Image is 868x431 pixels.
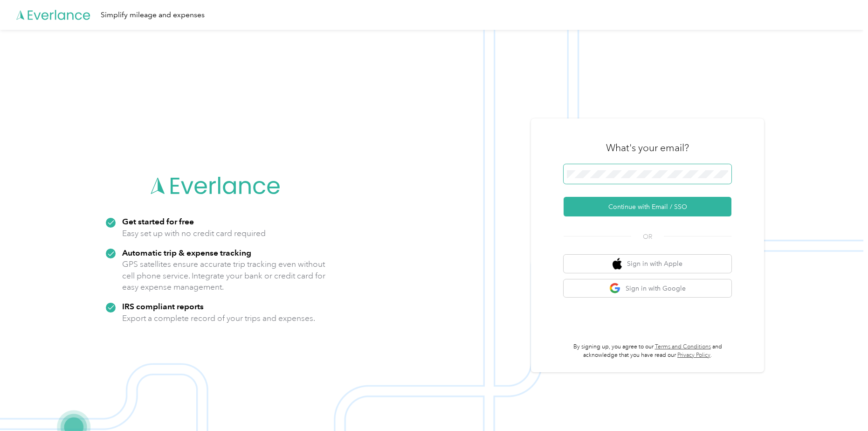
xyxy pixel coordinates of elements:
a: Terms and Conditions [655,343,711,350]
h3: What's your email? [606,141,689,154]
p: By signing up, you agree to our and acknowledge that you have read our . [564,343,731,359]
strong: IRS compliant reports [122,301,204,311]
a: Privacy Policy [677,352,710,359]
img: apple logo [613,258,622,270]
img: google logo [609,283,621,294]
button: Continue with Email / SSO [564,197,731,216]
p: Export a complete record of your trips and expenses. [122,313,315,324]
p: GPS satellites ensure accurate trip tracking even without cell phone service. Integrate your bank... [122,258,326,293]
strong: Get started for free [122,216,194,226]
strong: Automatic trip & expense tracking [122,248,251,257]
button: google logoSign in with Google [564,279,731,298]
span: OR [631,232,664,242]
button: apple logoSign in with Apple [564,255,731,273]
div: Simplify mileage and expenses [101,9,205,21]
p: Easy set up with no credit card required [122,228,266,239]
